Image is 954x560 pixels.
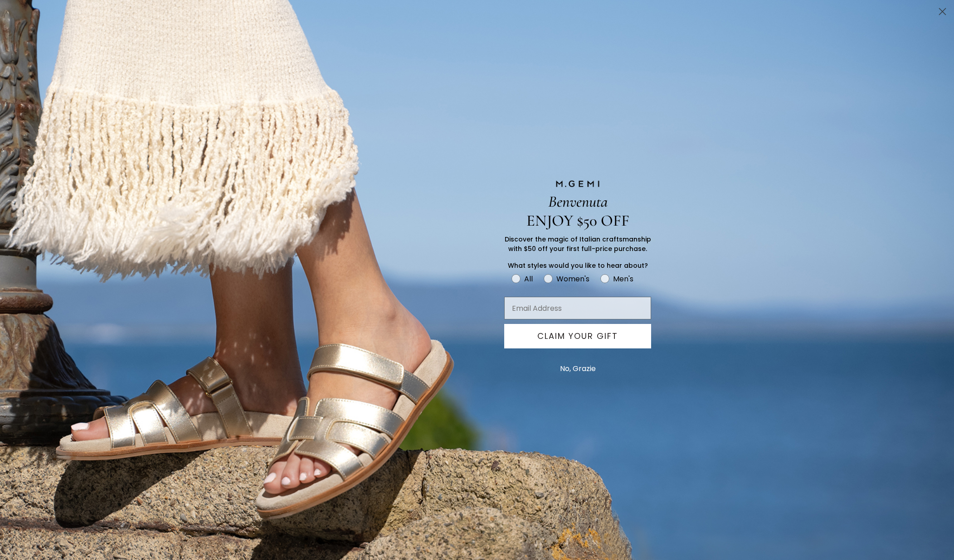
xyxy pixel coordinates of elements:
button: No, Grazie [555,357,600,380]
button: CLAIM YOUR GIFT [504,324,651,348]
div: Women's [556,273,589,285]
div: Men's [613,273,633,285]
div: All [524,273,533,285]
span: ENJOY $50 OFF [526,211,629,230]
button: Close dialog [935,4,950,19]
input: Email Address [504,297,651,319]
span: Discover the magic of Italian craftsmanship with $50 off your first full-price purchase. [505,235,651,253]
span: Benvenuta [548,192,608,211]
span: What styles would you like to hear about? [508,261,648,270]
img: M.GEMI [555,180,600,188]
